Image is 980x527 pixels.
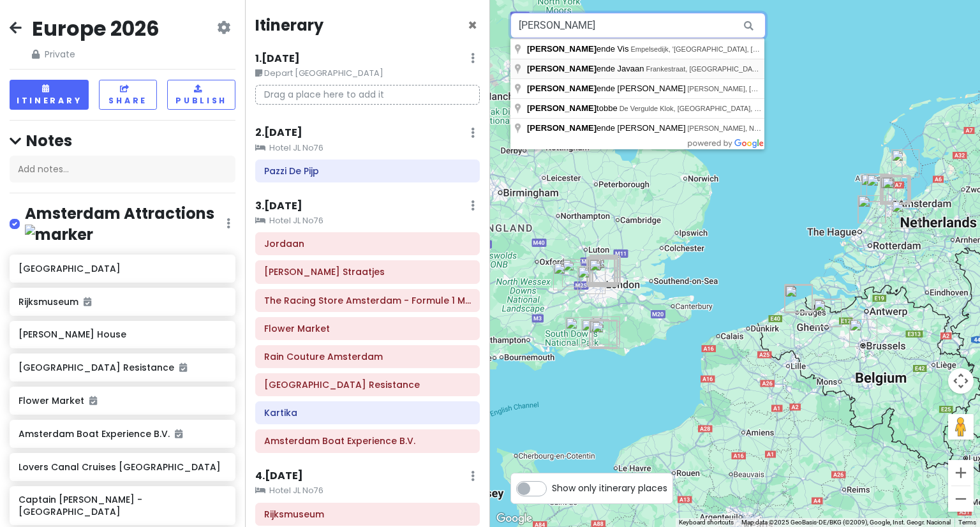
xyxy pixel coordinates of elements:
div: Rain Couture Amsterdam [877,171,915,209]
a: Open this area in Google Maps (opens a new window) [493,510,535,527]
span: ende [PERSON_NAME] [527,123,688,133]
img: marker [25,225,93,244]
span: [PERSON_NAME] [527,44,597,54]
h6: The Racing Store Amsterdam - Formule 1 Merchandise Shop [264,295,471,306]
span: Show only itinerary places [552,481,667,495]
h6: Flower Market [19,395,226,406]
h6: Rain Couture Amsterdam [264,351,471,362]
button: Keyboard shortcuts [679,518,734,527]
a: Terms (opens in new tab) [958,519,976,526]
div: Pat's Poffertjes Oude Leliestraat [876,170,914,208]
div: Racesquare Utrecht [886,195,924,234]
small: Depart [GEOGRAPHIC_DATA] [255,67,480,80]
h6: Rijksmuseum [19,296,226,308]
div: The St. Bavo Church in Haarlem [861,169,900,207]
p: Drag a place here to add it [255,85,480,105]
div: Box Sociaal Jordaan [875,170,914,208]
div: Télesco SHOP 1939 [808,293,847,332]
button: Zoom in [948,460,974,486]
div: Add notes... [10,156,235,182]
h4: Notes [10,131,235,151]
div: Eurostar Terminal London [585,249,623,288]
div: A. Wong [584,253,622,291]
span: ende Vis [527,44,630,54]
div: Knoops [583,252,621,290]
div: Verzetsmuseum Amsterdam - Museum of WWII Resistance [877,170,916,209]
small: Hotel JL No76 [255,484,480,497]
h6: Pazzi De Pijp [264,165,471,177]
h6: Negen Straatjes [264,266,471,278]
h6: Rijksmuseum [264,508,471,520]
span: Close itinerary [468,15,477,36]
div: National Museum of Antiquities [852,190,891,228]
h6: Lovers Canal Cruises [GEOGRAPHIC_DATA] [19,461,226,473]
button: Close [468,18,477,33]
h6: Jordaan [264,238,471,249]
small: Hotel JL No76 [255,214,480,227]
span: [PERSON_NAME] [527,84,597,93]
div: The British Museum [584,250,623,288]
div: Parliament Square [584,252,623,290]
span: [PERSON_NAME], [GEOGRAPHIC_DATA], [GEOGRAPHIC_DATA] [688,85,900,93]
div: The British Library [584,249,623,288]
div: Rudi’s Original Stroopwafels | Albert Cuyp Markt Amsterdam [877,172,915,210]
span: [PERSON_NAME] [527,123,597,133]
i: Added to itinerary [89,396,97,405]
button: Publish [167,80,235,110]
button: Share [99,80,157,110]
button: Itinerary [10,80,89,110]
div: Café in the Crypt [584,251,623,290]
h2: Europe 2026 [32,15,160,42]
div: The Crabtree [576,314,614,352]
div: Knoops [583,253,621,292]
div: St. Paul's Cathedral [586,251,625,289]
h6: [GEOGRAPHIC_DATA] [19,263,226,274]
div: Big Ben [585,252,623,290]
span: ende [PERSON_NAME] [527,84,688,93]
div: In The Mood - dinner in the park [780,280,818,318]
i: Added to itinerary [84,297,91,306]
div: The Old Chocolate House [779,279,817,318]
div: Käthe Wohlfahrt [780,279,818,318]
div: Knoops [581,252,620,290]
span: Private [32,47,160,61]
span: [PERSON_NAME] [527,64,597,73]
div: Foodhallen [875,170,913,209]
span: Frankestraat, [GEOGRAPHIC_DATA], [GEOGRAPHIC_DATA] [646,65,840,73]
div: Arundel Castle [560,312,598,350]
button: Zoom out [948,486,974,512]
div: Eurostar Brussels Terminal [844,314,882,352]
button: Map camera controls [948,368,974,394]
i: Added to itinerary [179,363,187,372]
div: Battersea Power Station [584,254,622,292]
div: Hyde Park [583,251,621,290]
h6: 1 . [DATE] [255,52,300,66]
div: Van Gogh Museum [875,172,914,210]
div: Dishoom Permit Room Brighton [584,315,622,353]
div: Fishoria Fish and Chips [584,251,623,289]
div: The Hoorn Bakery [886,144,924,182]
span: ende Javaan [527,64,646,73]
div: American Express Stadium [587,311,625,350]
input: Search a place [510,13,766,38]
div: Starfish & Coffee [584,315,623,353]
h6: Captain [PERSON_NAME] - [GEOGRAPHIC_DATA] [19,494,226,517]
span: De Vergulde Klok, [GEOGRAPHIC_DATA], [GEOGRAPHIC_DATA] [620,105,828,112]
h6: [GEOGRAPHIC_DATA] Resistance [19,362,226,373]
div: Racesquare Circuit Zandvoort [856,168,894,207]
span: [PERSON_NAME] [527,103,597,113]
span: tobbe [527,103,620,113]
div: oyya - waffles & ice cream [808,294,847,332]
h6: Amsterdam Boat Experience B.V. [19,428,226,440]
div: Hampton Court Palace [572,261,611,299]
img: Google [493,510,535,527]
i: Added to itinerary [175,429,182,438]
div: The Kensington Hotel [582,253,620,291]
h6: 4 . [DATE] [255,470,303,483]
h4: Itinerary [255,15,323,35]
div: Farer Watches [548,257,586,295]
div: Tate Britain [584,253,623,292]
h6: Verzetsmuseum Amsterdam - Museum of WWII Resistance [264,379,471,390]
div: Vondelpark [875,172,913,210]
div: Windsor Castle [557,254,595,292]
